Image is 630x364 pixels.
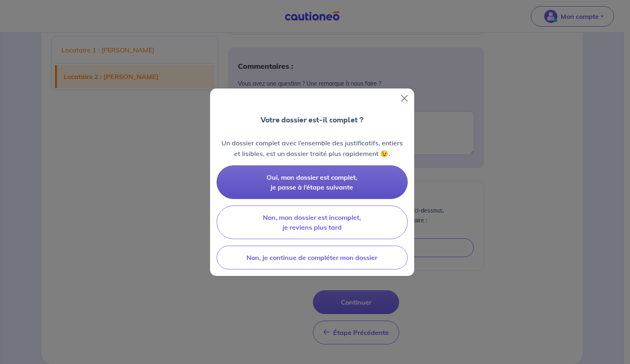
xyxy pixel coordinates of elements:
[260,115,363,125] p: Votre dossier est-il complet ?
[217,138,408,159] p: Un dossier complet avec l’ensemble des justificatifs, entiers et lisibles, est un dossier traité ...
[398,92,411,105] button: Close
[217,165,408,199] button: Oui, mon dossier est complet, je passe à l’étape suivante
[267,173,357,191] span: Oui, mon dossier est complet, je passe à l’étape suivante
[217,246,408,269] button: Non, je continue de compléter mon dossier
[263,213,361,231] span: Non, mon dossier est incomplet, je reviens plus tard
[217,206,408,239] button: Non, mon dossier est incomplet, je reviens plus tard
[247,253,377,262] span: Non, je continue de compléter mon dossier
